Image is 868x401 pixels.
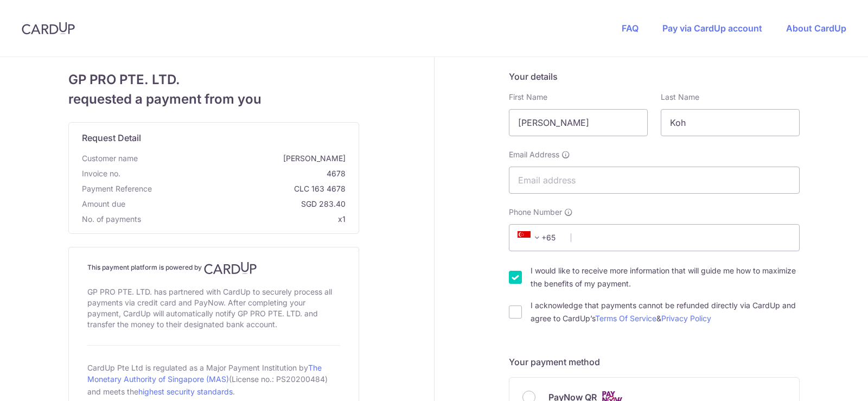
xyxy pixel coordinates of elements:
img: CardUp [204,262,257,275]
span: Invoice no. [82,168,120,179]
input: Email address [509,167,800,194]
a: Privacy Policy [661,314,711,323]
span: x1 [338,214,346,224]
span: requested a payment from you [68,90,359,109]
span: CLC 163 4678 [156,183,346,194]
h5: Your payment method [509,355,800,368]
a: Terms Of Service [595,314,656,323]
span: SGD 283.40 [130,199,346,209]
img: CardUp [22,22,75,35]
span: No. of payments [82,214,141,225]
span: Email Address [509,149,559,160]
a: Pay via CardUp account [662,23,762,34]
span: [PERSON_NAME] [142,153,346,164]
label: I would like to receive more information that will guide me how to maximize the benefits of my pa... [531,264,800,290]
span: +65 [514,231,563,244]
span: translation missing: en.request_detail [82,132,141,143]
span: Amount due [82,199,125,209]
input: Last name [661,109,800,136]
label: I acknowledge that payments cannot be refunded directly via CardUp and agree to CardUp’s & [531,299,800,325]
label: First Name [509,92,547,103]
span: translation missing: en.payment_reference [82,184,152,193]
span: +65 [518,231,544,244]
h4: This payment platform is powered by [87,262,340,275]
label: Last Name [661,92,699,103]
span: GP PRO PTE. LTD. [68,70,359,90]
span: Customer name [82,153,138,164]
div: CardUp Pte Ltd is regulated as a Major Payment Institution by (License no.: PS20200484) and meets... [87,359,340,400]
span: Phone Number [509,207,562,218]
a: highest security standards [138,387,233,396]
div: GP PRO PTE. LTD. has partnered with CardUp to securely process all payments via credit card and P... [87,284,340,332]
a: About CardUp [786,23,846,34]
a: FAQ [622,23,639,34]
h5: Your details [509,70,800,83]
span: 4678 [125,168,346,179]
input: First name [509,109,648,136]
